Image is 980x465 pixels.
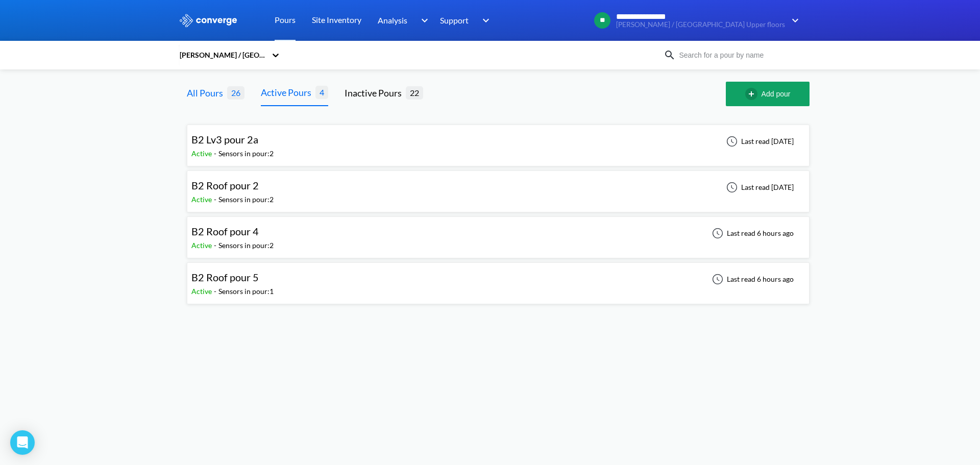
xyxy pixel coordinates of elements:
span: Active [191,195,214,204]
a: B2 Roof pour 4Active-Sensors in pour:2Last read 6 hours ago [187,228,810,237]
span: - [214,149,218,158]
span: 4 [315,86,328,99]
span: [PERSON_NAME] / [GEOGRAPHIC_DATA] Upper floors [616,21,785,29]
div: Sensors in pour: 2 [218,148,274,159]
div: [PERSON_NAME] / [GEOGRAPHIC_DATA] Upper floors [179,50,266,61]
div: Open Intercom Messenger [10,430,35,455]
input: Search for a pour by name [676,50,799,61]
span: Analysis [378,14,407,27]
a: B2 Roof pour 2Active-Sensors in pour:2Last read [DATE] [187,182,810,191]
span: 22 [406,86,423,99]
span: Active [191,241,214,250]
div: All Pours [187,86,227,100]
span: Active [191,149,214,158]
div: Sensors in pour: 2 [218,194,274,205]
span: Active [191,287,214,296]
img: downArrow.svg [785,14,801,27]
span: Support [440,14,469,27]
a: B2 Roof pour 5Active-Sensors in pour:1Last read 6 hours ago [187,274,810,283]
button: Add pour [726,82,810,106]
img: downArrow.svg [476,14,492,27]
img: downArrow.svg [414,14,431,27]
span: - [214,241,218,250]
span: B2 Roof pour 5 [191,271,259,283]
span: - [214,195,218,204]
span: B2 Lv3 pour 2a [191,133,258,145]
div: Active Pours [261,85,315,100]
span: B2 Roof pour 2 [191,179,259,191]
span: 26 [227,86,244,99]
div: Last read [DATE] [721,181,797,193]
img: logo_ewhite.svg [179,14,238,27]
div: Sensors in pour: 1 [218,286,274,297]
span: B2 Roof pour 4 [191,225,259,237]
div: Last read [DATE] [721,135,797,148]
img: add-circle-outline.svg [745,88,762,100]
div: Last read 6 hours ago [706,227,797,239]
span: - [214,287,218,296]
div: Last read 6 hours ago [706,273,797,285]
img: icon-search.svg [664,49,676,61]
div: Inactive Pours [345,86,406,100]
div: Sensors in pour: 2 [218,240,274,251]
a: B2 Lv3 pour 2aActive-Sensors in pour:2Last read [DATE] [187,136,810,145]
